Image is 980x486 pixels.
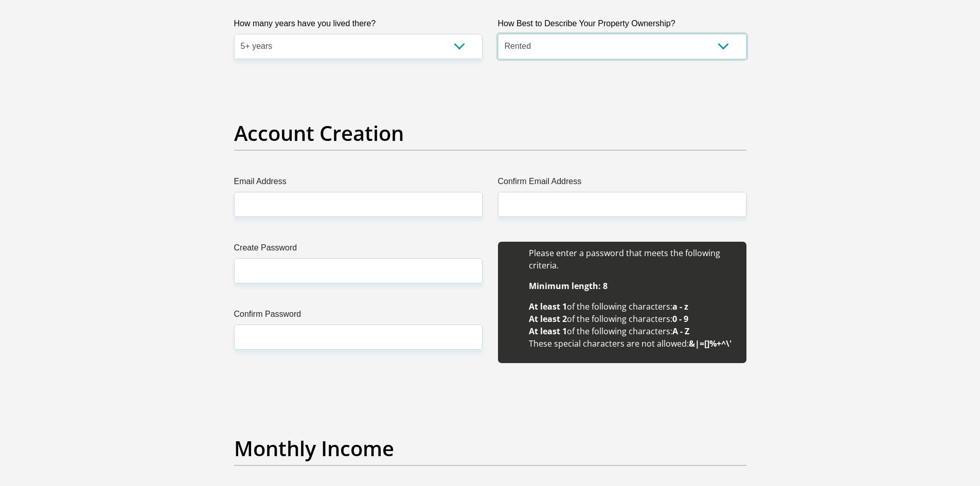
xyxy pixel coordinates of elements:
[672,326,689,337] b: A - Z
[529,326,567,337] b: At least 1
[529,313,567,325] b: At least 2
[234,242,483,258] label: Create Password
[529,300,736,313] li: of the following characters:
[672,301,688,312] b: a - z
[234,308,483,325] label: Confirm Password
[529,247,736,272] li: Please enter a password that meets the following criteria.
[234,17,483,34] label: How many years have you lived there?
[234,325,483,350] input: Confirm Password
[234,436,746,461] h2: Monthly Income
[498,175,746,192] label: Confirm Email Address
[529,325,736,337] li: of the following characters:
[234,34,483,59] select: Please select a value
[234,121,746,146] h2: Account Creation
[498,34,746,59] select: Please select a value
[529,280,608,292] b: Minimum length: 8
[234,258,483,283] input: Create Password
[529,313,736,325] li: of the following characters:
[529,337,736,350] li: These special characters are not allowed:
[498,17,746,34] label: How Best to Describe Your Property Ownership?
[234,192,483,217] input: Email Address
[234,175,483,192] label: Email Address
[498,192,746,217] input: Confirm Email Address
[689,338,732,349] b: &|=[]%+^\'
[672,313,688,325] b: 0 - 9
[529,301,567,312] b: At least 1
